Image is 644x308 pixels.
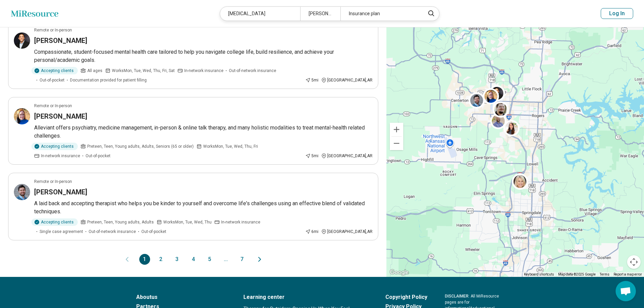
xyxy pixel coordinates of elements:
[172,254,183,265] button: 3
[87,143,194,149] span: Preteen, Teen, Young adults, Adults, Seniors (65 or older)
[229,68,276,74] span: Out-of-network insurance
[385,293,427,301] a: Copyright Policy
[40,77,65,83] span: Out-of-pocket
[34,48,373,64] p: Compassionate, student-focused mental health care tailored to help you navigate college life, bui...
[34,179,72,185] p: Remote or In-person
[184,68,223,74] span: In-network insurance
[616,281,636,301] div: Open chat
[87,219,154,225] span: Preteen, Teen, Young adults, Adults
[34,124,373,140] p: Alleviant offers psychiatry, medicine management, in-person & online talk therapy, and many holis...
[221,219,260,225] span: In-network insurance
[139,254,150,265] button: 1
[123,254,131,265] button: Previous page
[34,36,87,45] h3: [PERSON_NAME]
[340,7,421,21] div: Insurance plan
[256,254,264,265] button: Next page
[34,112,87,121] h3: [PERSON_NAME]
[87,68,102,74] span: All ages
[445,294,469,299] span: DISCLAIMER
[89,229,136,235] span: Out-of-network insurance
[203,143,258,149] span: Works Mon, Tue, Wed, Thu, Fri
[31,143,78,150] div: Accepting clients
[390,123,403,136] button: Zoom in
[34,27,72,33] p: Remote or In-person
[321,229,373,235] div: [GEOGRAPHIC_DATA] , AR
[388,268,410,277] a: Open this area in Google Maps (opens a new window)
[614,273,642,276] a: Report a map error
[321,153,373,159] div: [GEOGRAPHIC_DATA] , AR
[627,255,641,269] button: Map camera controls
[34,187,87,197] h3: [PERSON_NAME]
[136,293,226,301] a: Aboutus
[305,229,318,235] div: 6 mi
[156,254,166,265] button: 2
[70,77,147,83] span: Documentation provided for patient filling
[220,254,231,265] span: ...
[188,254,199,265] button: 4
[86,153,111,159] span: Out-of-pocket
[163,219,212,225] span: Works Mon, Tue, Wed, Thu
[220,7,300,21] div: [MEDICAL_DATA]
[390,137,403,150] button: Zoom out
[31,218,78,226] div: Accepting clients
[321,77,373,83] div: [GEOGRAPHIC_DATA] , AR
[204,254,215,265] button: 5
[524,272,554,277] button: Keyboard shortcuts
[41,153,80,159] span: In-network insurance
[558,273,596,276] span: Map data ©2025 Google
[237,254,247,265] button: 7
[388,268,410,277] img: Google
[601,8,633,19] button: Log In
[141,229,166,235] span: Out-of-pocket
[40,229,83,235] span: Single case agreement
[31,67,78,74] div: Accepting clients
[305,153,318,159] div: 5 mi
[112,68,175,74] span: Works Mon, Tue, Wed, Thu, Fri, Sat
[300,7,340,21] div: [PERSON_NAME], AR 72758
[34,199,373,216] p: A laid back and accepting therapist who helps you be kinder to yourself and overcome life's chall...
[243,293,368,301] a: Learning center
[600,273,610,276] a: Terms (opens in new tab)
[34,103,72,109] p: Remote or In-person
[305,77,318,83] div: 5 mi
